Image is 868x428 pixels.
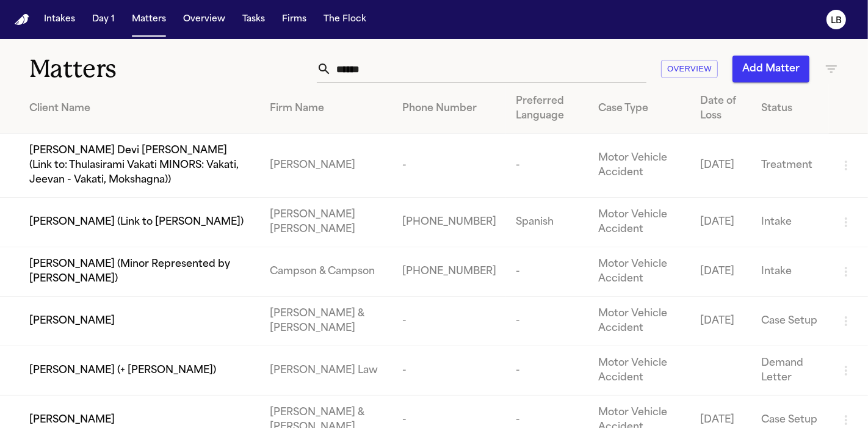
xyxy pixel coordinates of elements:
img: Finch Logo [15,14,29,26]
td: Demand Letter [751,346,829,396]
td: Motor Vehicle Accident [588,297,690,346]
span: [PERSON_NAME] [29,413,115,427]
div: Case Type [598,101,681,116]
td: Campson & Campson [260,247,392,297]
td: [PHONE_NUMBER] [392,247,506,297]
div: Phone Number [402,101,496,116]
td: [DATE] [690,297,751,346]
td: - [506,134,588,198]
td: - [392,346,506,396]
button: Intakes [39,9,80,31]
td: - [392,134,506,198]
td: - [392,297,506,346]
td: [PERSON_NAME] & [PERSON_NAME] [260,297,392,346]
td: Case Setup [751,297,829,346]
button: Tasks [237,9,270,31]
button: Overview [661,60,718,79]
button: Firms [277,9,311,31]
button: Add Matter [732,56,809,82]
td: Motor Vehicle Accident [588,247,690,297]
span: [PERSON_NAME] (+ [PERSON_NAME]) [29,363,216,378]
button: Overview [178,9,230,31]
td: Motor Vehicle Accident [588,134,690,198]
td: Treatment [751,134,829,198]
td: - [506,346,588,396]
div: Status [761,101,819,116]
button: Matters [127,9,171,31]
div: Preferred Language [516,94,579,123]
div: Date of Loss [700,94,742,123]
td: - [506,247,588,297]
td: - [506,297,588,346]
span: [PERSON_NAME] (Minor Represented by [PERSON_NAME]) [29,257,250,286]
td: [DATE] [690,247,751,297]
td: Intake [751,247,829,297]
td: [PHONE_NUMBER] [392,198,506,247]
td: [PERSON_NAME] [PERSON_NAME] [260,198,392,247]
div: Client Name [29,101,250,116]
td: Intake [751,198,829,247]
span: [PERSON_NAME] Devi [PERSON_NAME] (Link to: Thulasirami Vakati MINORS: Vakati, Jeevan - Vakati, Mo... [29,143,250,187]
td: Motor Vehicle Accident [588,346,690,396]
h1: Matters [29,54,252,84]
td: [PERSON_NAME] Law [260,346,392,396]
td: Motor Vehicle Accident [588,198,690,247]
button: Day 1 [87,9,120,31]
a: Home [15,14,29,26]
span: [PERSON_NAME] [29,314,115,328]
td: [DATE] [690,198,751,247]
td: Spanish [506,198,588,247]
div: Firm Name [270,101,383,116]
span: [PERSON_NAME] (Link to [PERSON_NAME]) [29,215,244,230]
button: The Flock [319,9,371,31]
td: [DATE] [690,134,751,198]
td: [PERSON_NAME] [260,134,392,198]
